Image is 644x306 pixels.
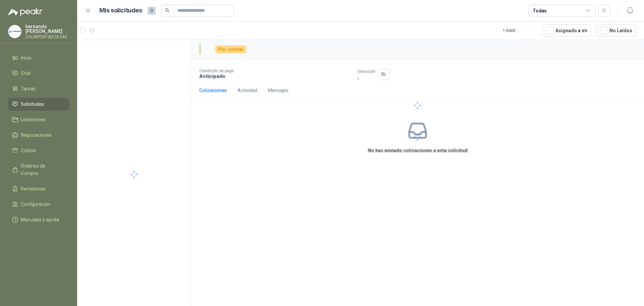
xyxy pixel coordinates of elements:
[25,24,69,34] p: hernando [PERSON_NAME]
[148,7,156,15] span: 0
[596,24,636,37] button: No Leídos
[21,100,44,108] span: Solicitudes
[8,144,69,157] a: Cotizar
[8,8,42,16] img: Logo peakr
[8,98,69,111] a: Solicitudes
[533,7,547,14] div: Todas
[8,67,69,80] a: Chat
[25,35,69,39] p: COLIMPORTADOS SAS
[21,116,46,123] span: Licitaciones
[8,198,69,211] a: Configuración
[21,54,32,61] span: Inicio
[21,185,46,192] span: Remisiones
[21,162,63,177] span: Órdenes de Compra
[8,113,69,126] a: Licitaciones
[99,6,142,15] h1: Mis solicitudes
[8,51,69,64] a: Inicio
[21,216,59,223] span: Manuales y ayuda
[165,8,170,13] span: search
[542,24,591,37] button: Asignado a mi
[8,182,69,195] a: Remisiones
[8,160,69,180] a: Órdenes de Compra
[21,131,52,139] span: Negociaciones
[21,70,31,77] span: Chat
[503,25,537,36] div: 1 - 0 de 0
[21,201,50,208] span: Configuración
[8,213,69,226] a: Manuales y ayuda
[8,129,69,141] a: Negociaciones
[8,25,21,38] img: Company Logo
[21,85,36,92] span: Tareas
[21,147,36,154] span: Cotizar
[8,82,69,95] a: Tareas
